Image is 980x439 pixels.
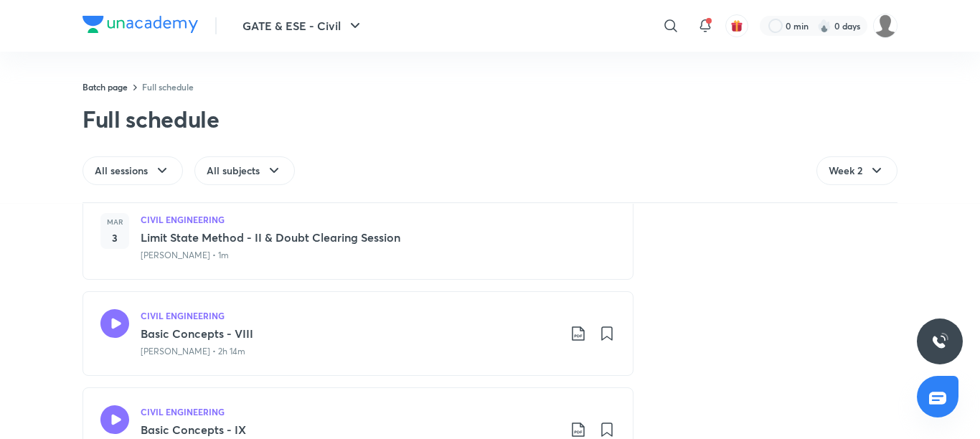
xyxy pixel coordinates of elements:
[83,81,128,93] a: Batch page
[873,14,897,38] img: Kranti
[83,195,633,280] a: Mar3CIVIL ENGINEERINGLimit State Method - II & Doubt Clearing Session[PERSON_NAME] • 1m
[141,405,225,418] h5: CIVIL ENGINEERING
[100,230,129,245] h4: 3
[730,19,743,32] img: avatar
[931,333,948,350] img: ttu
[83,105,220,133] div: Full schedule
[142,81,194,93] a: Full schedule
[141,309,225,322] h5: CIVIL ENGINEERING
[95,164,148,178] span: All sessions
[100,217,129,227] h6: Mar
[141,345,245,358] p: [PERSON_NAME] • 2h 14m
[141,421,558,438] h3: Basic Concepts - IX
[234,11,372,40] button: GATE & ESE - Civil
[83,16,198,37] a: Company Logo
[141,213,225,226] h5: CIVIL ENGINEERING
[141,229,616,246] h3: Limit State Method - II & Doubt Clearing Session
[817,19,831,33] img: streak
[83,291,633,376] a: CIVIL ENGINEERINGBasic Concepts - VIII[PERSON_NAME] • 2h 14m
[829,164,862,178] span: Week 2
[725,14,748,37] button: avatar
[141,249,229,262] p: [PERSON_NAME] • 1m
[141,325,558,342] h3: Basic Concepts - VIII
[207,164,260,178] span: All subjects
[83,16,198,33] img: Company Logo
